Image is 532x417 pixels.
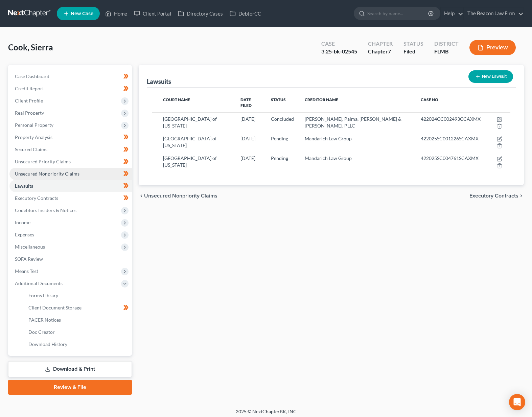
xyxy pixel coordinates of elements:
[403,48,423,55] div: Filed
[28,317,61,323] span: PACER Notices
[403,40,423,48] div: Status
[15,134,52,140] span: Property Analysis
[175,7,226,20] a: Directory Cases
[15,256,43,262] span: SOFA Review
[9,83,132,95] a: Credit Report
[23,326,132,338] a: Doc Creator
[15,244,45,250] span: Miscellaneous
[305,116,401,129] span: [PERSON_NAME], Palma, [PERSON_NAME] & [PERSON_NAME], PLLC
[421,116,481,122] span: 422024CC002493CCAXMX
[15,268,38,274] span: Means Test
[15,73,49,79] span: Case Dashboard
[23,314,132,326] a: PACER Notices
[23,289,132,302] a: Forms Library
[131,7,175,20] a: Client Portal
[15,171,79,177] span: Unsecured Nonpriority Claims
[240,97,252,108] span: Date Filed
[469,193,524,199] button: Executory Contracts chevron_right
[9,131,132,143] a: Property Analysis
[9,192,132,204] a: Executory Contracts
[15,98,43,103] span: Client Profile
[71,11,93,16] span: New Case
[163,155,217,168] span: [GEOGRAPHIC_DATA] of [US_STATE]
[163,116,217,129] span: [GEOGRAPHIC_DATA] of [US_STATE]
[139,193,217,199] button: chevron_left Unsecured Nonpriority Claims
[9,253,132,265] a: SOFA Review
[8,42,53,52] span: Cook, Sierra
[9,168,132,180] a: Unsecured Nonpriority Claims
[144,193,217,199] span: Unsecured Nonpriority Claims
[23,338,132,350] a: Download History
[271,136,288,141] span: Pending
[368,40,393,48] div: Chapter
[15,110,44,116] span: Real Property
[23,302,132,314] a: Client Document Storage
[469,193,518,199] span: Executory Contracts
[367,7,429,20] input: Search by name...
[15,122,53,128] span: Personal Property
[321,48,357,55] div: 3:25-bk-02545
[240,136,255,141] span: [DATE]
[388,48,391,54] span: 7
[271,116,294,122] span: Concluded
[240,155,255,161] span: [DATE]
[15,146,47,152] span: Secured Claims
[9,143,132,156] a: Secured Claims
[271,155,288,161] span: Pending
[8,361,132,377] a: Download & Print
[240,116,255,122] span: [DATE]
[15,232,34,237] span: Expenses
[271,97,286,102] span: Status
[421,136,479,141] span: 422025SC001226SCAXMX
[434,40,459,48] div: District
[434,48,459,55] div: FLMB
[28,329,55,335] span: Doc Creator
[163,136,217,148] span: [GEOGRAPHIC_DATA] of [US_STATE]
[15,280,63,286] span: Additional Documents
[464,7,524,20] a: The Beacon Law Firm
[8,380,132,395] a: Review & File
[518,193,524,199] i: chevron_right
[305,155,352,161] span: Mandarich Law Group
[28,293,58,298] span: Forms Library
[368,48,393,55] div: Chapter
[15,183,33,189] span: Lawsuits
[9,70,132,83] a: Case Dashboard
[305,97,338,102] span: Creditor Name
[468,70,513,83] button: New Lawsuit
[469,40,516,55] button: Preview
[15,207,76,213] span: Codebtors Insiders & Notices
[509,394,525,410] div: Open Intercom Messenger
[9,180,132,192] a: Lawsuits
[28,305,82,310] span: Client Document Storage
[305,136,352,141] span: Mandarich Law Group
[226,7,264,20] a: DebtorCC
[421,97,438,102] span: Case No
[9,156,132,168] a: Unsecured Priority Claims
[147,77,171,86] div: Lawsuits
[28,341,67,347] span: Download History
[139,193,144,199] i: chevron_left
[421,155,479,161] span: 422025SC004761SCAXMX
[15,86,44,91] span: Credit Report
[15,159,71,164] span: Unsecured Priority Claims
[163,97,190,102] span: Court Name
[15,219,30,225] span: Income
[441,7,463,20] a: Help
[102,7,131,20] a: Home
[321,40,357,48] div: Case
[15,195,58,201] span: Executory Contracts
